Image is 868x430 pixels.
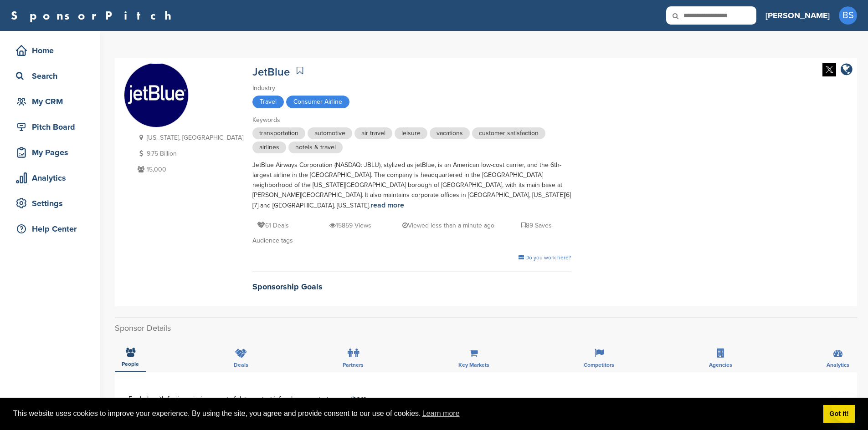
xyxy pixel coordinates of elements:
[14,119,91,135] div: Pitch Board
[14,195,91,212] div: Settings
[352,394,367,403] a: here
[135,164,243,175] p: 15,000
[234,362,248,368] span: Deals
[288,142,343,153] span: hotels & travel
[14,93,91,110] div: My CRM
[584,362,614,368] span: Competitors
[827,362,849,368] span: Analytics
[257,220,289,231] p: 61 Deals
[14,68,91,84] div: Search
[9,66,91,86] a: Search
[343,362,364,368] span: Partners
[14,144,91,161] div: My Pages
[252,66,290,79] a: JetBlue
[458,362,489,368] span: Key Markets
[765,9,830,22] h3: [PERSON_NAME]
[14,170,91,186] div: Analytics
[519,254,571,261] a: Do you work here?
[9,116,91,137] a: Pitch Board
[252,160,571,211] div: JetBlue Airways Corporation (NASDAQ: JBLU), stylized as jetBlue, is an American low-cost carrier,...
[252,236,571,246] div: Audience tags
[822,63,836,76] img: Twitter white
[308,127,352,139] span: automotive
[329,220,371,231] p: 15859 Views
[122,361,139,367] span: People
[11,10,177,21] a: SponsorPitch
[252,115,571,125] div: Keywords
[525,254,571,261] span: Do you work here?
[252,127,305,139] span: transportation
[841,63,853,78] a: company link
[402,220,494,231] p: Viewed less than a minute ago
[124,64,188,127] img: Sponsorpitch & JetBlue
[9,167,91,188] a: Analytics
[115,322,857,334] h2: Sponsor Details
[128,395,843,402] div: For help with finding missing or out-of-date contact info, please contact support .
[252,83,571,93] div: Industry
[14,42,91,59] div: Home
[421,407,461,420] a: learn more about cookies
[14,221,91,237] div: Help Center
[709,362,732,368] span: Agencies
[839,6,857,25] span: BS
[9,142,91,163] a: My Pages
[521,220,552,231] p: 89 Saves
[9,218,91,239] a: Help Center
[286,96,349,108] span: Consumer Airline
[9,193,91,214] a: Settings
[430,127,470,139] span: vacations
[252,96,284,108] span: Travel
[252,281,571,293] h2: Sponsorship Goals
[765,5,830,25] a: [PERSON_NAME]
[472,127,545,139] span: customer satisfaction
[370,201,404,210] a: read more
[13,407,816,420] span: This website uses cookies to improve your experience. By using the site, you agree and provide co...
[395,127,427,139] span: leisure
[354,127,392,139] span: air travel
[135,132,243,143] p: [US_STATE], [GEOGRAPHIC_DATA]
[252,142,286,153] span: airlines
[135,148,243,159] p: 9.75 Billion
[823,405,855,423] a: dismiss cookie message
[9,91,91,112] a: My CRM
[832,394,861,423] iframe: Button to launch messaging window
[9,40,91,61] a: Home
